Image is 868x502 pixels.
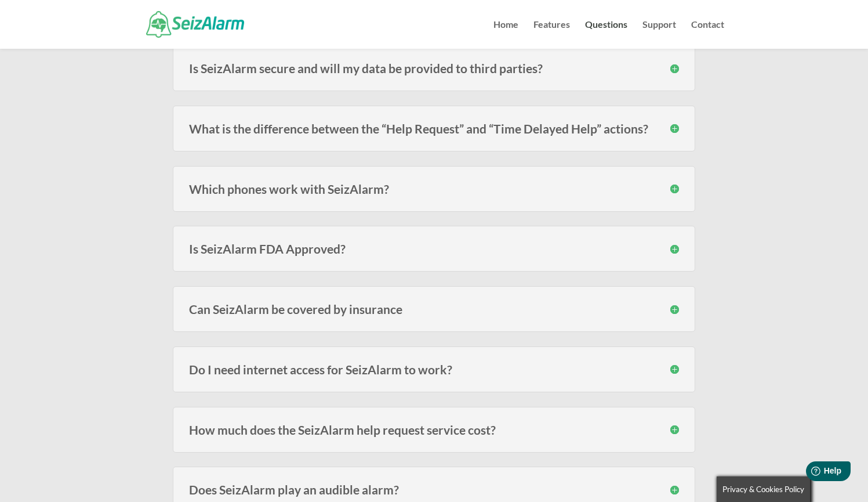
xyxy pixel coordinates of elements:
[585,20,627,49] a: Questions
[189,303,679,315] h3: Can SeizAlarm be covered by insurance
[722,485,804,494] span: Privacy & Cookies Policy
[146,11,244,37] img: SeizAlarm
[765,457,855,489] iframe: Help widget launcher
[189,122,679,135] h3: What is the difference between the “Help Request” and “Time Delayed Help” actions?
[189,363,679,375] h3: Do I need internet access for SeizAlarm to work?
[189,243,679,255] h3: Is SeizAlarm FDA Approved?
[189,483,679,496] h3: Does SeizAlarm play an audible alarm?
[189,183,679,195] h3: Which phones work with SeizAlarm?
[691,20,724,49] a: Contact
[493,20,518,49] a: Home
[642,20,676,49] a: Support
[189,424,679,436] h3: How much does the SeizAlarm help request service cost?
[533,20,570,49] a: Features
[189,62,679,74] h3: Is SeizAlarm secure and will my data be provided to third parties?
